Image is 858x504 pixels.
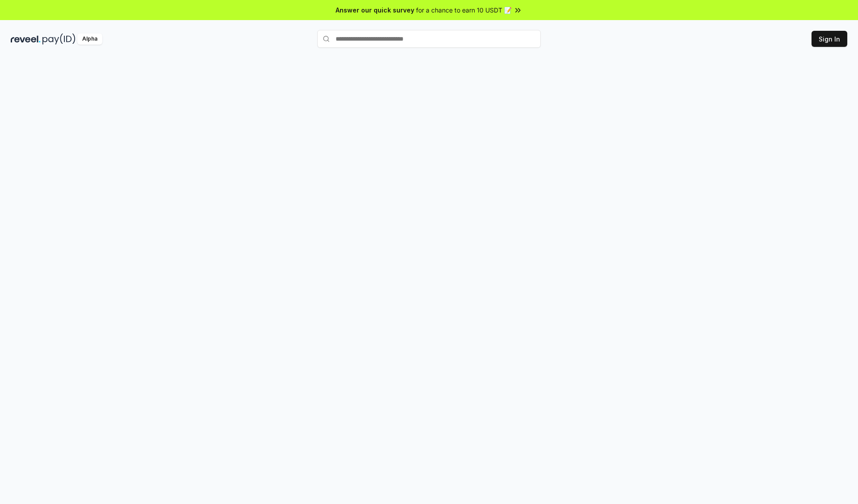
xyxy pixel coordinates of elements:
span: Answer our quick survey [336,5,414,15]
img: reveel_dark [11,33,41,45]
div: Alpha [77,33,102,45]
img: pay_id [42,33,76,45]
span: for a chance to earn 10 USDT 📝 [416,5,512,15]
button: Sign In [812,31,847,47]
